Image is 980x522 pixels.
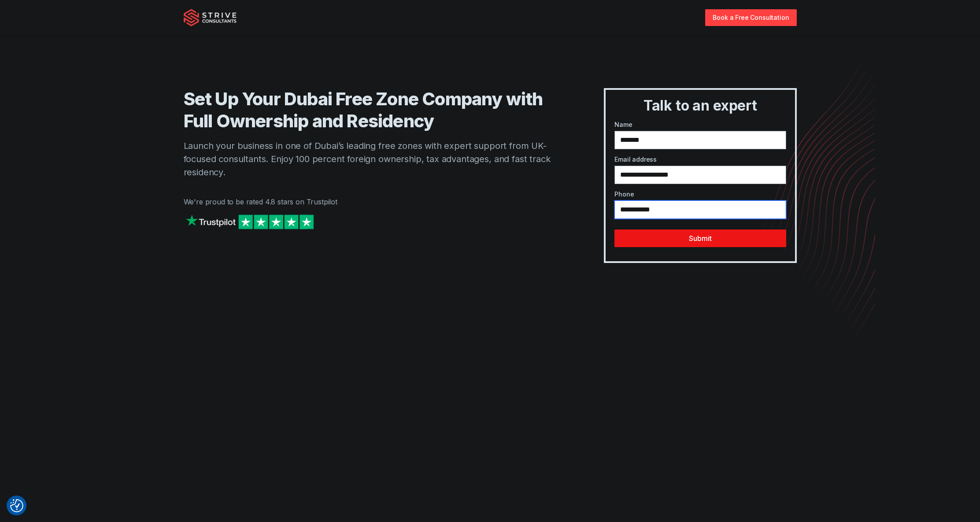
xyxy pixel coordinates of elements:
[184,212,316,231] img: Strive on Trustpilot
[614,189,786,199] label: Phone
[184,9,237,26] img: Strive Consultants
[184,139,569,179] p: Launch your business in one of Dubai’s leading free zones with expert support from UK-focused con...
[614,230,786,247] button: Submit
[614,155,786,164] label: Email address
[184,88,569,132] h1: Set Up Your Dubai Free Zone Company with Full Ownership and Residency
[184,196,569,207] p: We're proud to be rated 4.8 stars on Trustpilot
[10,499,23,512] img: Revisit consent button
[614,120,786,129] label: Name
[10,499,23,512] button: Consent Preferences
[609,97,791,115] h3: Talk to an expert
[705,9,796,26] a: Book a Free Consultation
